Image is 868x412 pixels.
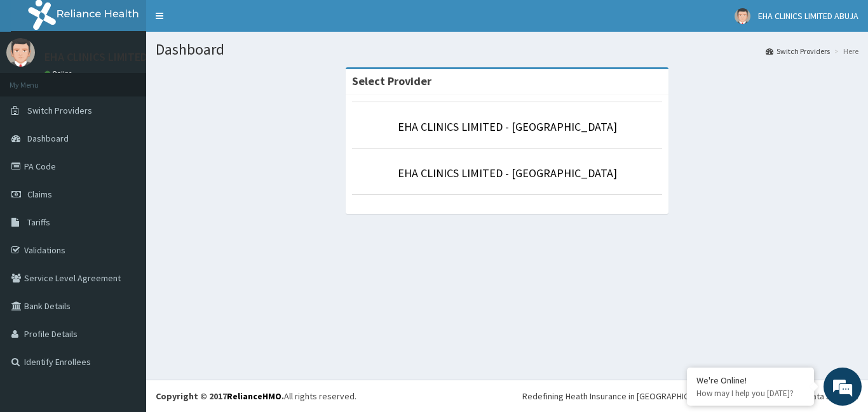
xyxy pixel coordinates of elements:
span: Dashboard [27,133,69,144]
img: User Image [6,38,35,67]
strong: Select Provider [352,74,431,88]
footer: All rights reserved. [146,380,868,412]
div: Redefining Heath Insurance in [GEOGRAPHIC_DATA] using Telemedicine and Data Science! [522,390,858,402]
div: We're Online! [696,375,804,386]
span: Switch Providers [27,105,92,116]
a: Online [44,69,75,78]
a: Switch Providers [766,46,830,56]
h1: Dashboard [156,41,858,58]
a: EHA CLINICS LIMITED - [GEOGRAPHIC_DATA] [398,166,617,180]
p: EHA CLINICS LIMITED ABUJA [44,51,182,63]
img: User Image [735,8,750,24]
li: Here [831,46,858,56]
span: Claims [27,189,52,200]
span: EHA CLINICS LIMITED ABUJA [758,10,858,22]
p: How may I help you today? [696,388,804,399]
strong: Copyright © 2017 . [156,390,284,402]
a: EHA CLINICS LIMITED - [GEOGRAPHIC_DATA] [398,119,617,134]
a: RelianceHMO [227,390,281,402]
span: Tariffs [27,216,50,228]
